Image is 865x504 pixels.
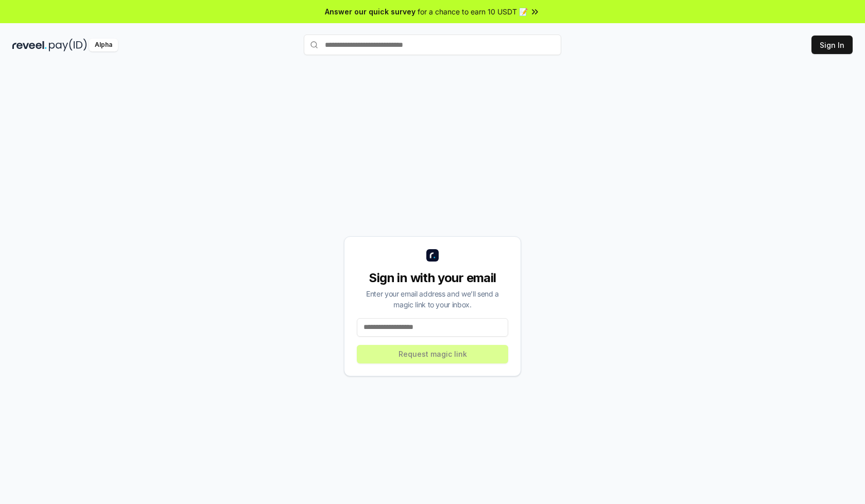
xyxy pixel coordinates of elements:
[12,39,47,51] img: reveel_dark
[89,39,118,51] div: Alpha
[418,6,528,17] span: for a chance to earn 10 USDT 📝
[811,36,853,54] button: Sign In
[357,270,508,286] div: Sign in with your email
[357,288,508,310] div: Enter your email address and we’ll send a magic link to your inbox.
[49,39,87,51] img: pay_id
[426,249,439,262] img: logo_small
[325,6,416,17] span: Answer our quick survey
